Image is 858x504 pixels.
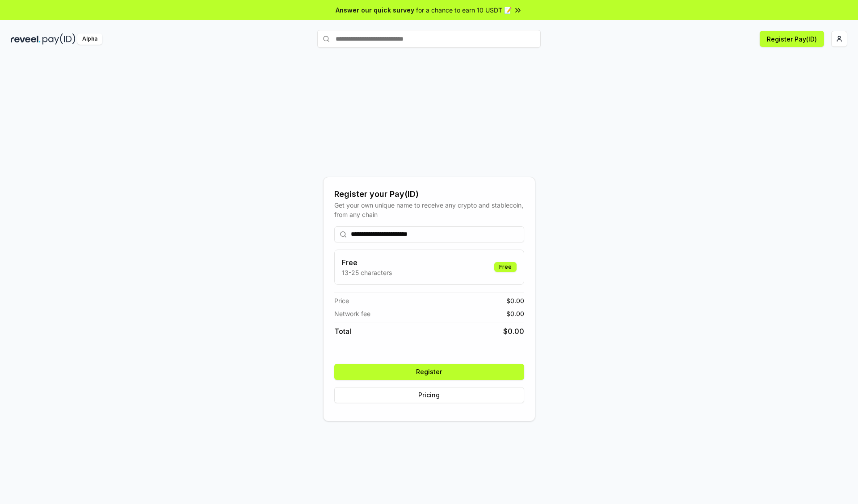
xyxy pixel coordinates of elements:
[503,326,524,337] span: $ 0.00
[334,326,351,337] span: Total
[334,200,524,219] div: Get your own unique name to receive any crypto and stablecoin, from any chain
[416,5,512,15] span: for a chance to earn 10 USDT 📝
[334,296,349,305] span: Price
[342,268,392,277] p: 13-25 characters
[42,33,76,45] img: pay_id
[334,387,524,403] button: Pricing
[494,262,517,272] div: Free
[506,296,524,305] span: $ 0.00
[334,309,370,318] span: Network fee
[334,188,524,200] div: Register your Pay(ID)
[760,31,824,47] button: Register Pay(ID)
[334,364,524,380] button: Register
[336,5,414,15] span: Answer our quick survey
[506,309,524,318] span: $ 0.00
[342,257,392,268] h3: Free
[11,33,41,45] img: reveel_dark
[77,33,102,45] div: Alpha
